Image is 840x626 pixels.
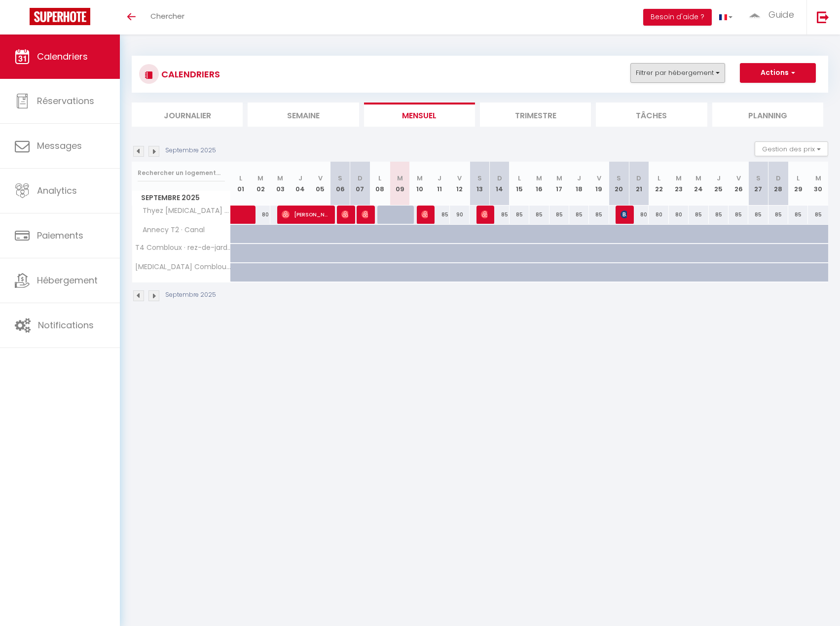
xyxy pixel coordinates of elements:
[477,174,482,183] abbr: S
[636,174,641,183] abbr: D
[729,162,748,206] th: 26
[736,174,741,183] abbr: V
[318,174,323,183] abbr: V
[38,319,94,331] span: Notifications
[341,205,348,224] span: [PERSON_NAME]
[489,206,509,224] div: 85
[430,162,449,206] th: 11
[740,63,816,83] button: Actions
[695,174,701,183] abbr: M
[529,162,549,206] th: 16
[450,162,470,206] th: 12
[689,162,708,206] th: 24
[577,174,581,183] abbr: J
[549,162,569,206] th: 17
[134,225,207,236] span: Annecy T2 · Canal
[808,162,828,206] th: 30
[510,162,529,206] th: 15
[497,174,502,183] abbr: D
[358,174,363,183] abbr: D
[597,174,601,183] abbr: V
[298,174,302,183] abbr: J
[536,174,542,183] abbr: M
[37,139,82,152] span: Messages
[808,206,828,224] div: 85
[689,206,708,224] div: 85
[138,164,225,182] input: Rechercher un logement...
[788,162,808,206] th: 29
[159,63,220,85] h3: CALENDRIERS
[649,206,668,224] div: 80
[450,206,470,224] div: 90
[589,162,609,206] th: 19
[165,290,216,300] p: Septembre 2025
[231,162,251,206] th: 01
[717,174,721,183] abbr: J
[569,162,589,206] th: 18
[748,206,768,224] div: 85
[768,206,788,224] div: 85
[417,174,423,183] abbr: M
[390,162,410,206] th: 09
[643,9,712,26] button: Besoin d'aide ?
[729,206,748,224] div: 85
[481,205,487,224] span: [PERSON_NAME]
[709,206,729,224] div: 85
[410,162,430,206] th: 10
[657,174,660,183] abbr: L
[629,162,649,206] th: 21
[134,206,232,216] span: Thyez [MEDICAL_DATA] · Acacias
[748,162,768,206] th: 27
[397,174,403,183] abbr: M
[489,162,509,206] th: 14
[239,174,242,183] abbr: L
[747,11,762,19] img: ...
[797,174,800,183] abbr: L
[669,206,689,224] div: 80
[134,244,232,251] span: T4 Combloux · rez-de-jardin
[134,263,232,271] span: [MEDICAL_DATA] Combloux · 4 personnes montagne
[378,174,381,183] abbr: L
[251,162,270,206] th: 02
[709,162,729,206] th: 25
[421,205,428,224] span: [PERSON_NAME] [PERSON_NAME]
[257,174,263,183] abbr: M
[150,11,184,21] span: Chercher
[712,103,823,127] li: Planning
[569,206,589,224] div: 85
[270,162,290,206] th: 03
[480,103,591,127] li: Trimestre
[37,274,98,286] span: Hébergement
[776,174,781,183] abbr: D
[609,162,629,206] th: 20
[768,8,794,21] span: Guide
[768,162,788,206] th: 28
[132,191,230,205] span: Septembre 2025
[755,141,828,156] button: Gestion des prix
[282,205,328,224] span: [PERSON_NAME]
[596,103,707,127] li: Tâches
[310,162,330,206] th: 05
[277,174,283,183] abbr: M
[549,206,569,224] div: 85
[470,162,489,206] th: 13
[370,162,390,206] th: 08
[756,174,761,183] abbr: S
[430,206,449,224] div: 85
[350,162,370,206] th: 07
[291,162,310,206] th: 04
[248,103,359,127] li: Semaine
[815,174,821,183] abbr: M
[338,174,342,183] abbr: S
[529,206,549,224] div: 85
[629,206,649,224] div: 80
[589,206,609,224] div: 85
[132,103,243,127] li: Journalier
[518,174,521,183] abbr: L
[362,205,368,224] span: [PERSON_NAME]
[788,206,808,224] div: 85
[364,103,475,127] li: Mensuel
[457,174,462,183] abbr: V
[30,8,90,25] img: Super Booking
[37,184,77,197] span: Analytics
